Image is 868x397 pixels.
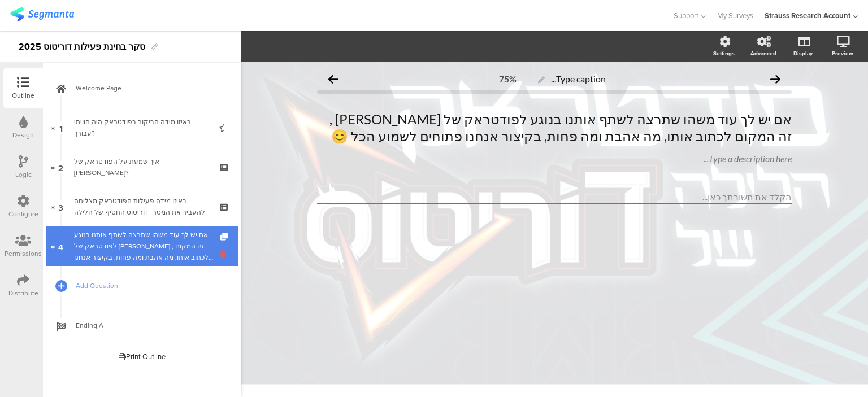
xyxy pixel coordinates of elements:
span: Ending A [76,320,220,331]
img: segmanta logo [10,7,74,21]
a: Ending A [46,306,238,345]
div: Strauss Research Account [765,10,850,21]
div: Distribute [8,288,38,298]
div: באיזו מידה פעילות הפודטראק מצליחה להעביר את המסר- דוריטוס החטיף של הלילה [74,195,209,218]
a: 3 באיזו מידה פעילות הפודטראק מצליחה להעביר את המסר- דוריטוס החטיף של הלילה [46,187,238,226]
span: Add Question [76,280,220,291]
span: 3 [58,200,63,213]
div: Design [12,130,34,140]
div: Print Outline [119,351,166,362]
a: 2 איך שמעת על הפודטראק של [PERSON_NAME]? [46,147,238,187]
div: Outline [12,90,34,101]
div: איך שמעת על הפודטראק של דוריטוס? [74,156,209,178]
div: Configure [8,209,38,219]
a: 1 באיזו מידה הביקור בפודטראק היה חוויתי עבורך? [46,108,238,147]
i: Delete [220,248,230,259]
div: אם יש לך עוד משהו שתרצה לשתף אותנו בנוגע לפודטראק של דוריטוס , זה המקום לכתוב אותו, מה אהבת ומה פ... [74,229,214,263]
span: Type caption... [551,73,606,84]
div: Logic [15,169,32,180]
span: Welcome Page [76,82,220,94]
div: 75% [499,73,517,84]
div: Preview [832,49,853,58]
div: Advanced [750,49,776,58]
span: 1 [59,121,63,134]
div: Permissions [5,248,42,259]
div: Settings [713,49,735,58]
div: 2025 סקר בחינת פעילות דוריטוס [19,38,145,56]
div: באיזו מידה הביקור בפודטראק היה חוויתי עבורך? [74,116,209,139]
span: 2 [58,161,63,173]
div: Display [793,49,813,58]
a: 4 אם יש לך עוד משהו שתרצה לשתף אותנו בנוגע לפודטראק של [PERSON_NAME] , זה המקום לכתוב אותו, מה אה... [46,226,238,266]
i: Duplicate [220,233,230,241]
div: Type a description here... [317,153,792,164]
a: Welcome Page [46,68,238,108]
p: אם יש לך עוד משהו שתרצה לשתף אותנו בנוגע לפודטראק של [PERSON_NAME] , זה המקום לכתוב אותו, מה אהבת... [317,111,792,145]
span: Support [674,10,698,21]
span: 4 [58,240,63,252]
